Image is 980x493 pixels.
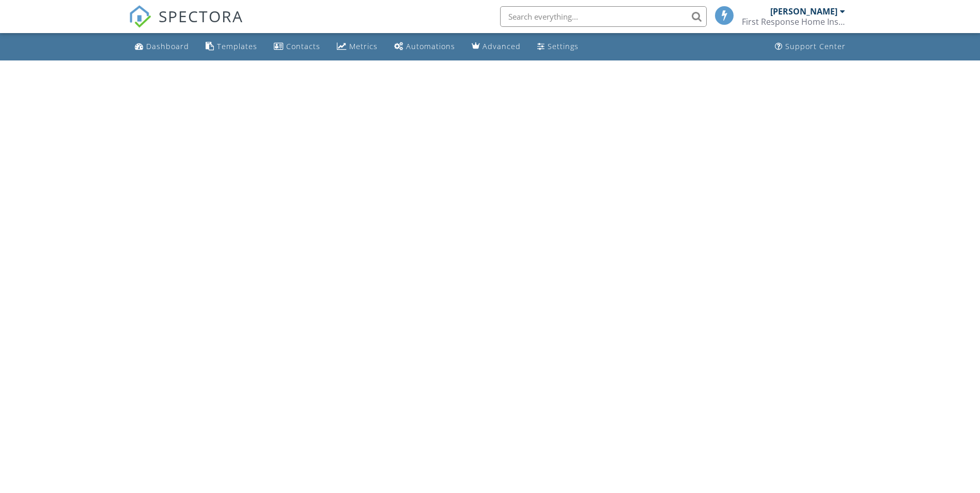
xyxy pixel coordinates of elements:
[390,37,459,56] a: Automations (Basic)
[406,41,455,51] div: Automations
[286,41,320,51] div: Contacts
[785,41,846,51] div: Support Center
[483,41,521,51] div: Advanced
[333,37,382,56] a: Metrics
[771,37,850,56] a: Support Center
[500,6,707,27] input: Search everything...
[129,14,243,36] a: SPECTORA
[159,5,243,27] span: SPECTORA
[742,17,845,27] div: First Response Home Inspections
[770,6,837,17] div: [PERSON_NAME]
[468,37,525,56] a: Advanced
[349,41,378,51] div: Metrics
[131,37,193,56] a: Dashboard
[129,5,151,28] img: The Best Home Inspection Software - Spectora
[270,37,324,56] a: Contacts
[201,37,261,56] a: Templates
[548,41,579,51] div: Settings
[146,41,189,51] div: Dashboard
[533,37,583,56] a: Settings
[217,41,257,51] div: Templates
